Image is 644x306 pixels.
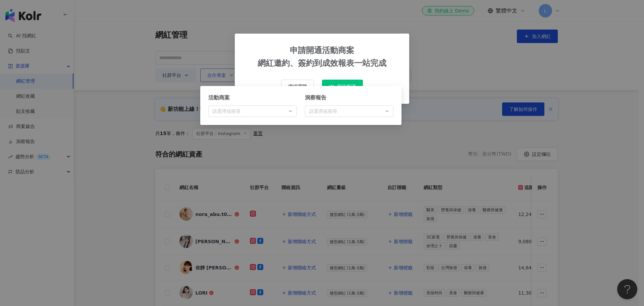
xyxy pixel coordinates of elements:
[281,80,314,93] button: 繼續瀏覽
[322,84,363,89] a: 前往申請
[288,84,307,89] span: 繼續瀏覽
[258,44,386,70] div: 申請開通活動商案 網紅邀約、簽約到成效報表一站完成
[337,84,356,89] span: 前往申請
[322,80,363,93] button: 前往申請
